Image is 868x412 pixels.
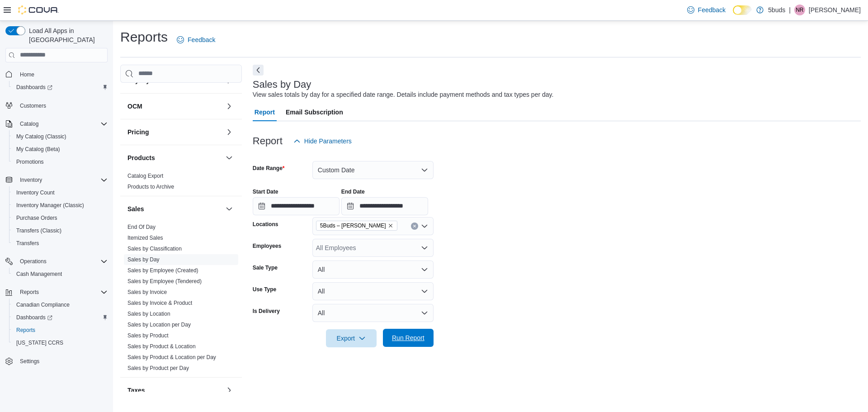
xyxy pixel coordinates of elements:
[13,131,70,142] a: My Catalog (Classic)
[127,343,196,350] a: Sales by Product & Location
[18,5,59,14] img: Cova
[253,286,276,293] label: Use Type
[421,223,428,230] button: Open list of options
[13,225,108,236] span: Transfers (Classic)
[789,5,791,15] p: |
[127,172,163,180] span: Catalog Export
[253,165,285,172] label: Date Range
[2,286,111,298] button: Reports
[2,255,111,268] button: Operations
[13,213,61,223] a: Purchase Orders
[224,385,235,396] button: Taxes
[9,268,111,280] button: Cash Management
[127,128,222,137] button: Pricing
[127,278,202,285] span: Sales by Employee (Tendered)
[2,174,111,186] button: Inventory
[383,329,434,347] button: Run Report
[16,69,38,80] a: Home
[224,101,235,112] button: OCM
[312,282,434,300] button: All
[331,329,371,347] span: Export
[421,244,428,251] button: Open list of options
[127,223,156,231] span: End Of Day
[224,127,235,137] button: Pricing
[127,343,196,350] span: Sales by Product & Location
[9,143,111,156] button: My Catalog (Beta)
[13,269,66,279] a: Cash Management
[13,144,108,155] span: My Catalog (Beta)
[127,365,189,372] span: Sales by Product per Day
[13,337,67,348] a: [US_STATE] CCRS
[16,175,46,185] button: Inventory
[127,128,149,137] h3: Pricing
[13,200,108,211] span: Inventory Manager (Classic)
[16,175,108,185] span: Inventory
[253,221,278,228] label: Locations
[253,242,281,250] label: Employees
[9,237,111,250] button: Transfers
[290,132,355,150] button: Hide Parameters
[9,186,111,199] button: Inventory Count
[733,5,752,15] input: Dark Mode
[127,102,142,111] h3: OCM
[2,68,111,81] button: Home
[173,31,219,49] a: Feedback
[9,212,111,224] button: Purchase Orders
[127,332,169,339] a: Sales by Product
[127,256,160,263] a: Sales by Day
[286,103,343,121] span: Email Subscription
[13,82,56,93] a: Dashboards
[253,264,278,271] label: Sale Type
[13,187,108,198] span: Inventory Count
[9,324,111,336] button: Reports
[16,355,108,367] span: Settings
[13,238,108,249] span: Transfers
[16,118,108,129] span: Catalog
[5,64,108,392] nav: Complex example
[127,289,167,296] span: Sales by Invoice
[127,386,222,395] button: Taxes
[16,227,61,234] span: Transfers (Classic)
[13,299,108,310] span: Canadian Compliance
[16,256,108,267] span: Operations
[127,234,163,242] span: Itemized Sales
[16,214,57,222] span: Purchase Orders
[13,187,58,198] a: Inventory Count
[16,100,50,111] a: Customers
[253,79,311,90] h3: Sales by Day
[127,235,163,241] a: Itemized Sales
[127,332,169,339] span: Sales by Product
[253,136,283,147] h3: Report
[16,202,84,209] span: Inventory Manager (Classic)
[388,223,393,228] button: Remove 5Buds – Warman from selection in this group
[127,354,216,360] a: Sales by Product & Location per Day
[127,245,182,252] span: Sales by Classification
[13,299,73,310] a: Canadian Compliance
[127,224,156,230] a: End Of Day
[16,133,66,140] span: My Catalog (Classic)
[20,120,38,128] span: Catalog
[9,81,111,94] a: Dashboards
[2,355,111,368] button: Settings
[127,322,191,328] a: Sales by Location per Day
[16,270,62,278] span: Cash Management
[120,170,242,196] div: Products
[2,99,111,112] button: Customers
[13,213,108,223] span: Purchase Orders
[9,298,111,311] button: Canadian Compliance
[16,158,44,166] span: Promotions
[316,221,397,231] span: 5Buds – Warman
[224,204,235,214] button: Sales
[809,5,861,15] p: [PERSON_NAME]
[16,84,52,91] span: Dashboards
[20,71,34,78] span: Home
[312,304,434,322] button: All
[127,246,182,252] a: Sales by Classification
[127,289,167,295] a: Sales by Invoice
[127,354,216,361] span: Sales by Product & Location per Day
[127,204,222,213] button: Sales
[13,337,108,348] span: Washington CCRS
[794,5,805,15] div: Nicole Ryland
[9,311,111,324] a: Dashboards
[16,301,70,308] span: Canadian Compliance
